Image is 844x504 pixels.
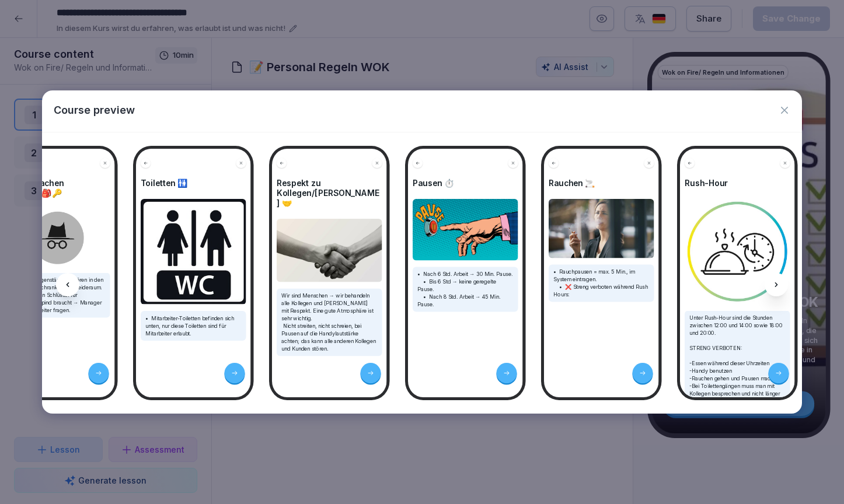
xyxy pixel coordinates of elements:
img: Image and Text preview image [549,199,654,258]
img: Image and Text preview image [685,199,790,304]
h4: Private Sachen & Spinde 🎒🔑 [5,178,110,198]
h4: Pausen ⏱️ [413,178,518,188]
img: Image and Text preview image [141,199,246,304]
img: Image and Text preview image [413,199,518,260]
p: Wir sind Menschen → wir behandeln alle Kollegen und [PERSON_NAME] mit Respekt. Eine gute Atmosphä... [281,292,378,352]
p: • Rauchpausen = max. 5 Min., im System eintragen. • ❌ Streng verboten während Rush Hours: [553,268,650,299]
h4: Rauchen 🚬 [549,178,654,188]
p: Unter Rush-Hour sind die Stunden zwischen 12:00 und 14:00 sowie 18:00 und 20:00. STRENG VERBOTEN:... [689,314,786,405]
p: Course preview [54,102,135,118]
p: • Nach 6 Std. Arbeit → 30 Min. Pause. • Bis 6 Std → keine geregelte Pause. • Nach 8 Std. Arbeit →... [417,270,514,308]
h4: Toiletten 🚻 [141,178,246,188]
img: Image and Text preview image [5,209,110,266]
h4: Rush-Hour [685,178,790,188]
h4: Respekt zu Kollegen/[PERSON_NAME] 🤝 [277,178,382,208]
p: • Mitarbeiter-Toiletten befinden sich unten, nur diese Toiletten sind für Mitarbeiter erlaubt. [145,314,242,337]
p: • Private Gegenstände gehören in den Mitarbeiter-Schrank im Umkleideraum. • Wer einen Schlüssel f... [9,276,106,314]
img: Image and Text preview image [277,219,382,282]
